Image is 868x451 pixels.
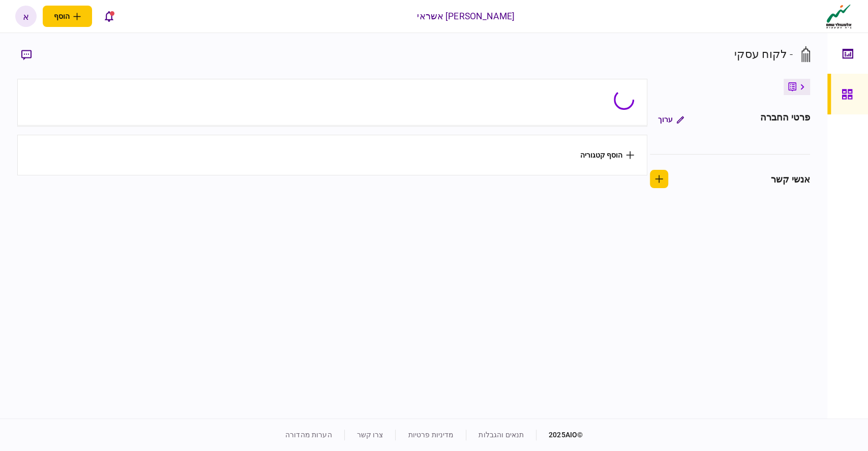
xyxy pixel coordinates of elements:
[15,6,37,27] button: א
[536,430,583,440] div: © 2025 AIO
[285,431,332,439] a: הערות מהדורה
[408,431,454,439] a: מדיניות פרטיות
[43,6,92,27] button: פתח תפריט להוספת לקוח
[771,172,810,186] div: אנשי קשר
[650,110,692,129] button: ערוך
[357,431,383,439] a: צרו קשר
[734,46,792,63] div: - לקוח עסקי
[417,10,515,23] div: [PERSON_NAME] אשראי
[478,431,524,439] a: תנאים והגבלות
[760,110,810,129] div: פרטי החברה
[98,6,119,27] button: פתח רשימת התראות
[824,4,854,29] img: client company logo
[580,151,634,159] button: הוסף קטגוריה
